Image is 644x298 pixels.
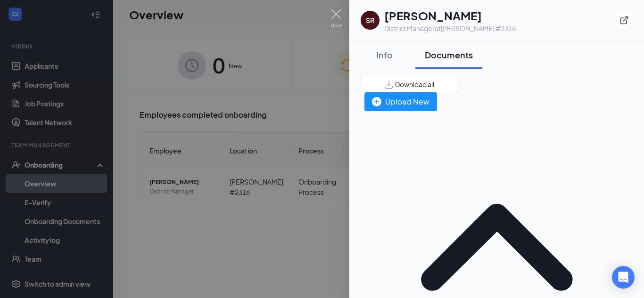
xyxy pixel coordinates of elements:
div: SR [366,16,374,25]
h1: [PERSON_NAME] [384,8,516,24]
svg: ExternalLink [619,16,629,25]
div: Documents [425,49,473,61]
span: Download all [395,80,434,89]
button: ExternalLink [616,12,633,29]
button: Download all [361,77,458,92]
div: Open Intercom Messenger [612,266,635,289]
div: Upload New [372,96,429,107]
div: District Manager at [PERSON_NAME] #2316 [384,24,516,33]
button: Upload New [364,92,437,111]
div: Info [370,49,398,61]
